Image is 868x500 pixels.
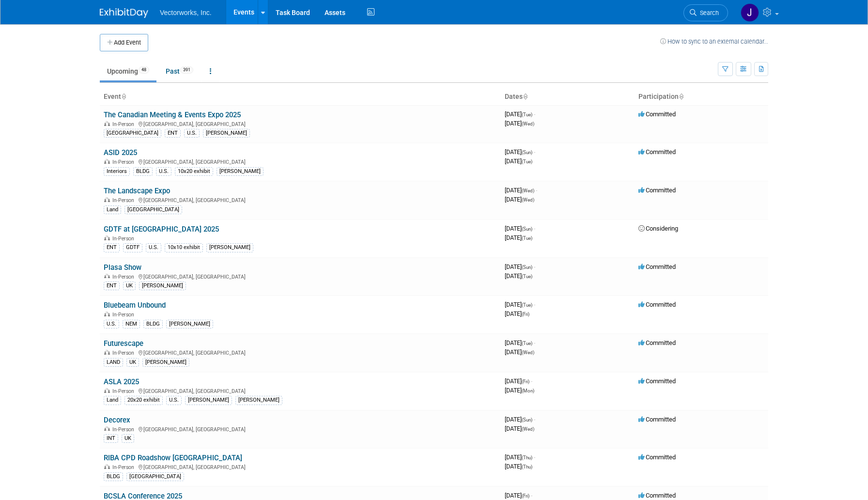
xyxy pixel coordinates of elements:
[534,110,535,118] span: -
[104,434,118,443] div: INT
[104,301,166,310] a: Bluebeam Unbound
[104,120,497,127] div: [GEOGRAPHIC_DATA], [GEOGRAPHIC_DATA]
[104,148,137,157] a: ASID 2025
[522,226,532,232] span: (Sun)
[522,197,534,203] span: (Wed)
[126,358,139,367] div: UK
[104,281,120,290] div: ENT
[534,453,535,461] span: -
[139,281,186,290] div: [PERSON_NAME]
[185,396,232,405] div: [PERSON_NAME]
[112,312,137,318] span: In-Person
[124,396,163,405] div: 20x20 exhibit
[104,312,110,316] img: In-Person Event
[104,121,110,126] img: In-Person Event
[112,121,137,127] span: In-Person
[112,464,137,470] span: In-Person
[505,492,532,499] span: [DATE]
[100,62,156,80] a: Upcoming48
[180,66,193,74] span: 391
[104,205,121,214] div: Land
[505,387,534,394] span: [DATE]
[104,320,119,328] div: U.S.
[534,416,535,423] span: -
[206,243,253,252] div: [PERSON_NAME]
[104,350,110,355] img: In-Person Event
[104,129,161,138] div: [GEOGRAPHIC_DATA]
[112,274,137,280] span: In-Person
[104,225,219,234] a: GDTF at [GEOGRAPHIC_DATA] 2025
[523,93,527,100] a: Sort by Start Date
[104,348,497,356] div: [GEOGRAPHIC_DATA], [GEOGRAPHIC_DATA]
[104,272,497,280] div: [GEOGRAPHIC_DATA], [GEOGRAPHIC_DATA]
[505,120,534,127] span: [DATE]
[139,66,149,74] span: 48
[505,263,535,270] span: [DATE]
[146,243,161,252] div: U.S.
[505,148,535,156] span: [DATE]
[203,129,250,138] div: [PERSON_NAME]
[534,148,535,156] span: -
[534,263,535,270] span: -
[531,492,532,499] span: -
[522,464,532,469] span: (Thu)
[104,339,143,348] a: Futurescape
[104,157,497,165] div: [GEOGRAPHIC_DATA], [GEOGRAPHIC_DATA]
[104,243,120,252] div: ENT
[166,396,182,405] div: U.S.
[104,464,110,469] img: In-Person Event
[638,377,676,385] span: Committed
[638,416,676,423] span: Committed
[123,243,142,252] div: GDTF
[122,434,134,443] div: UK
[505,377,532,385] span: [DATE]
[112,388,137,394] span: In-Person
[638,148,676,156] span: Committed
[104,396,121,405] div: Land
[104,426,110,431] img: In-Person Event
[536,187,537,194] span: -
[522,188,534,193] span: (Wed)
[522,265,532,270] span: (Sun)
[133,167,153,176] div: BLDG
[104,197,110,202] img: In-Person Event
[522,159,532,164] span: (Tue)
[638,339,676,346] span: Committed
[534,225,535,232] span: -
[505,348,534,356] span: [DATE]
[104,463,497,470] div: [GEOGRAPHIC_DATA], [GEOGRAPHIC_DATA]
[112,197,137,203] span: In-Person
[531,377,532,385] span: -
[100,34,148,51] button: Add Event
[104,388,110,393] img: In-Person Event
[522,493,529,499] span: (Fri)
[165,243,203,252] div: 10x10 exhibit
[534,301,535,308] span: -
[534,339,535,346] span: -
[104,274,110,279] img: In-Person Event
[638,492,676,499] span: Committed
[505,425,534,432] span: [DATE]
[104,159,110,164] img: In-Person Event
[123,320,140,328] div: NEM
[104,110,241,119] a: The Canadian Meeting & Events Expo 2025
[156,167,171,176] div: U.S.
[505,196,534,203] span: [DATE]
[638,453,676,461] span: Committed
[505,310,529,317] span: [DATE]
[165,129,181,138] div: ENT
[522,302,532,308] span: (Tue)
[104,472,123,481] div: BLDG
[522,426,534,432] span: (Wed)
[522,455,532,460] span: (Thu)
[158,62,201,80] a: Past391
[505,272,532,280] span: [DATE]
[505,225,535,232] span: [DATE]
[142,358,189,367] div: [PERSON_NAME]
[505,187,537,194] span: [DATE]
[505,416,535,423] span: [DATE]
[660,38,768,45] a: How to sync to an external calendar...
[104,453,242,462] a: RIBA CPD Roadshow [GEOGRAPHIC_DATA]
[522,388,534,393] span: (Mon)
[104,377,139,386] a: ASLA 2025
